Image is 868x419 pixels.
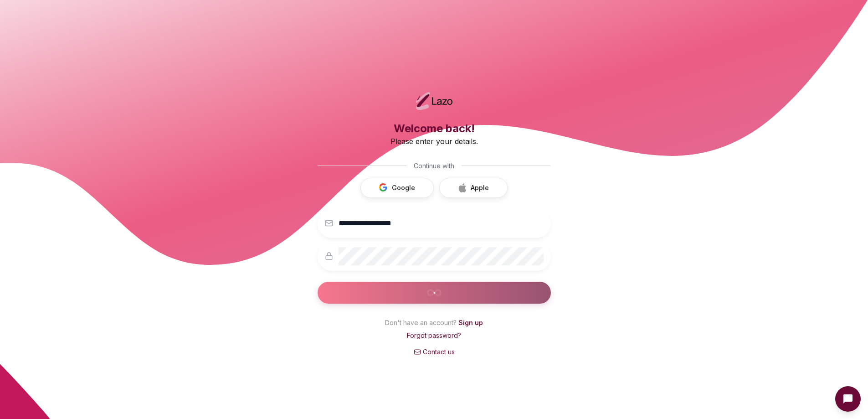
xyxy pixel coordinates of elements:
a: Sign up [458,319,483,326]
button: Google [360,178,434,198]
span: Continue with [414,161,454,171]
p: Don't have an account? [318,318,551,331]
a: Contact us [318,347,551,357]
button: Open Intercom messenger [835,386,861,412]
h3: Welcome back! [318,121,551,136]
p: Please enter your details. [318,136,551,147]
a: Forgot password? [407,331,461,339]
button: Apple [439,178,508,198]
